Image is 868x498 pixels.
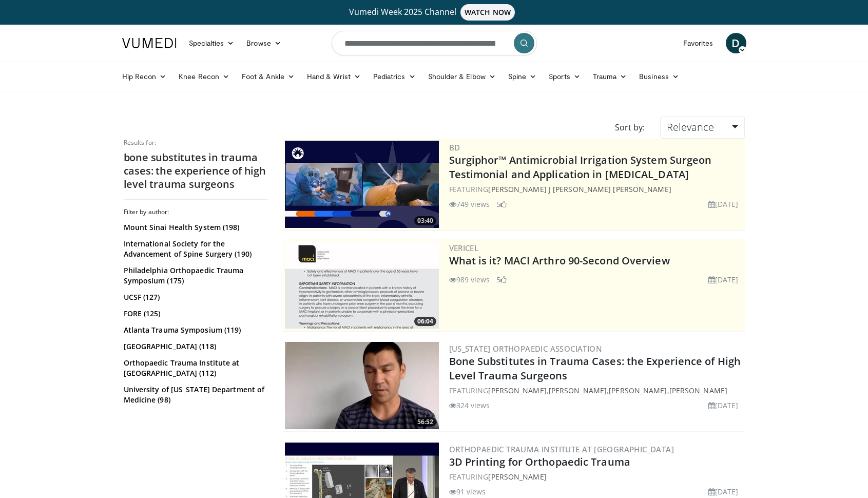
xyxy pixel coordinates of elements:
[449,142,460,152] a: BD
[236,66,301,87] a: Foot & Ankle
[124,139,267,147] p: Results for:
[669,386,727,395] a: [PERSON_NAME]
[502,66,543,87] a: Spine
[332,31,537,55] input: Search topics, interventions
[414,216,436,225] span: 03:40
[449,343,603,354] a: [US_STATE] Orthopaedic Association
[449,455,630,469] a: 3D Printing for Orthopaedic Trauma
[240,33,287,53] a: Browse
[449,153,712,181] a: Surgiphor™ Antimicrobial Irrigation System Surgeon Testimonial and Application in [MEDICAL_DATA]
[124,309,265,319] a: FORE (125)
[488,386,546,395] a: [PERSON_NAME]
[414,417,436,427] span: 56:52
[633,66,685,87] a: Business
[285,241,439,329] img: aa6cc8ed-3dbf-4b6a-8d82-4a06f68b6688.300x170_q85_crop-smart_upscale.jpg
[549,386,607,395] a: [PERSON_NAME]
[660,116,744,139] a: Relevance
[449,400,490,411] li: 324 views
[677,33,720,53] a: Favorites
[449,274,490,285] li: 989 views
[496,199,507,209] li: 5
[449,243,479,253] a: Vericel
[449,184,743,195] div: FEATURING
[449,385,743,396] div: FEATURING , , ,
[124,325,265,335] a: Atlanta Trauma Symposium (119)
[124,292,265,302] a: UCSF (127)
[543,66,587,87] a: Sports
[124,265,265,286] a: Philadelphia Orthopaedic Trauma Symposium (175)
[449,486,486,497] li: 91 views
[488,184,671,194] a: [PERSON_NAME] J [PERSON_NAME] [PERSON_NAME]
[708,199,739,209] li: [DATE]
[124,151,267,191] h2: bone substitutes in trauma cases: the experience of high level trauma surgeons
[116,66,173,87] a: Hip Recon
[124,358,265,378] a: Orthopaedic Trauma Institute at [GEOGRAPHIC_DATA] (112)
[449,471,743,482] div: FEATURING
[124,385,265,405] a: University of [US_STATE] Department of Medicine (98)
[607,116,652,139] div: Sort by:
[667,120,714,134] span: Relevance
[285,241,439,329] a: 06:04
[285,141,439,228] img: 70422da6-974a-44ac-bf9d-78c82a89d891.300x170_q85_crop-smart_upscale.jpg
[124,208,267,216] h3: Filter by author:
[124,4,745,21] a: Vumedi Week 2025 ChannelWATCH NOW
[449,199,490,209] li: 749 views
[449,444,674,454] a: Orthopaedic Trauma Institute at [GEOGRAPHIC_DATA]
[726,33,746,53] a: D
[460,4,515,21] span: WATCH NOW
[708,274,739,285] li: [DATE]
[122,38,177,48] img: VuMedi Logo
[183,33,241,53] a: Specialties
[124,222,265,233] a: Mount Sinai Health System (198)
[708,400,739,411] li: [DATE]
[414,317,436,326] span: 06:04
[488,472,546,482] a: [PERSON_NAME]
[708,486,739,497] li: [DATE]
[124,239,265,259] a: International Society for the Advancement of Spine Surgery (190)
[587,66,633,87] a: Trauma
[367,66,422,87] a: Pediatrics
[285,141,439,228] a: 03:40
[124,341,265,352] a: [GEOGRAPHIC_DATA] (118)
[301,66,367,87] a: Hand & Wrist
[496,274,507,285] li: 5
[609,386,667,395] a: [PERSON_NAME]
[285,342,439,429] img: 4ee581b1-b1f8-448d-a658-3a5b4dc381ca.300x170_q85_crop-smart_upscale.jpg
[449,254,670,267] a: What is it? MACI Arthro 90-Second Overview
[172,66,236,87] a: Knee Recon
[285,342,439,429] a: 56:52
[449,354,741,382] a: Bone Substitutes in Trauma Cases: the Experience of High Level Trauma Surgeons
[422,66,502,87] a: Shoulder & Elbow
